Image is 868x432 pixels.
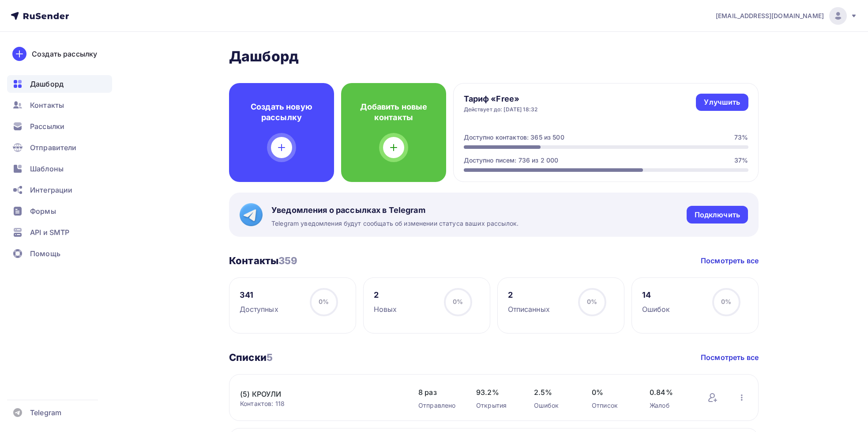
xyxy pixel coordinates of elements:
[642,304,670,315] div: Ошибок
[229,254,298,267] h3: Контакты
[453,298,463,305] span: 0%
[7,139,112,156] a: Отправители
[7,117,112,135] a: Рассылки
[716,11,824,20] span: [EMAIL_ADDRESS][DOMAIN_NAME]
[534,387,574,398] span: 2.5%
[278,255,297,266] span: 359
[476,401,516,410] div: Открытия
[7,160,112,178] a: Шаблоны
[32,49,97,59] div: Создать рассылку
[701,255,759,266] a: Посмотреть все
[30,121,64,132] span: Рассылки
[534,401,574,410] div: Ошибок
[271,219,519,228] span: Telegram уведомления будут сообщать об изменении статуса ваших рассылок.
[267,352,273,363] span: 5
[374,290,397,300] div: 2
[271,205,519,216] span: Уведомления о рассылках в Telegram
[243,102,320,123] h4: Создать новую рассылку
[30,407,61,418] span: Telegram
[721,298,731,305] span: 0%
[30,206,56,216] span: Формы
[374,304,397,315] div: Новых
[650,387,690,398] span: 0.84%
[7,75,112,93] a: Дашборд
[464,106,538,113] div: Действует до: [DATE] 18:32
[30,163,64,174] span: Шаблоны
[30,100,64,110] span: Контакты
[508,304,550,315] div: Отписанных
[240,290,278,300] div: 341
[418,387,458,398] span: 8 раз
[476,387,516,398] span: 93.2%
[229,48,759,65] h2: Дашборд
[464,156,559,165] div: Доступно писем: 736 из 2 000
[418,401,458,410] div: Отправлено
[592,387,632,398] span: 0%
[319,298,329,305] span: 0%
[7,96,112,114] a: Контакты
[508,290,550,300] div: 2
[716,7,857,25] a: [EMAIL_ADDRESS][DOMAIN_NAME]
[30,185,72,195] span: Интеграции
[592,401,632,410] div: Отписок
[464,94,538,104] h4: Тариф «Free»
[464,133,564,142] div: Доступно контактов: 365 из 500
[587,298,597,305] span: 0%
[734,156,748,165] div: 37%
[240,389,390,399] a: (5) КРОУЛИ
[30,79,64,89] span: Дашборд
[229,351,273,364] h3: Списки
[30,142,77,153] span: Отправители
[642,290,670,300] div: 14
[240,304,278,315] div: Доступных
[30,227,69,238] span: API и SMTP
[704,97,740,107] div: Улучшить
[355,102,432,123] h4: Добавить новые контакты
[695,210,740,220] div: Подключить
[30,248,60,259] span: Помощь
[7,202,112,220] a: Формы
[701,352,759,363] a: Посмотреть все
[734,133,748,142] div: 73%
[240,399,401,408] div: Контактов: 118
[650,401,690,410] div: Жалоб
